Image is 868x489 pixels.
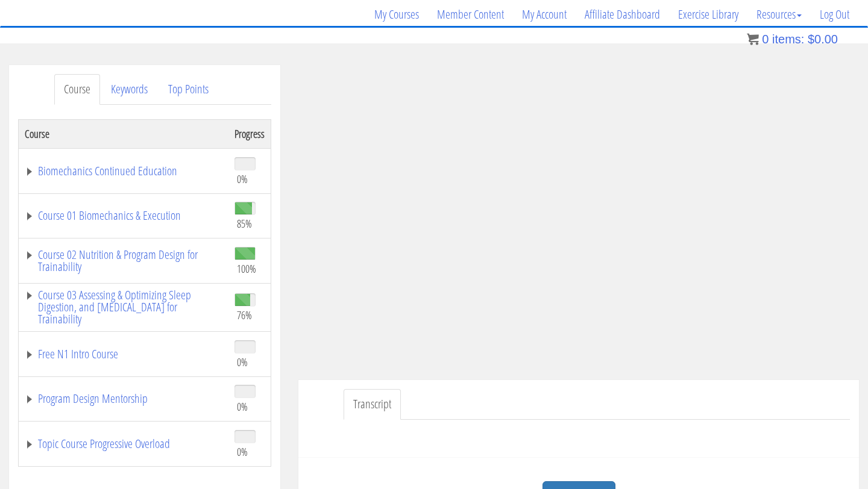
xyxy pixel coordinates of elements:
bdi: 0.00 [808,33,838,46]
th: Progress [228,119,271,148]
a: Biomechanics Continued Education [25,165,222,177]
a: Free N1 Intro Course [25,348,222,360]
a: Course [54,74,100,105]
span: 100% [237,262,256,275]
span: 0% [237,445,248,458]
span: 0% [237,355,248,369]
span: 0 [762,33,769,46]
img: icon11.png [747,33,759,45]
a: Transcript [344,389,401,420]
span: $ [808,33,814,46]
th: Course [19,119,229,148]
span: 0% [237,400,248,413]
a: Topic Course Progressive Overload [25,438,222,450]
span: items: [772,33,804,46]
span: 76% [237,308,252,322]
a: Course 01 Biomechanics & Execution [25,210,222,222]
a: Course 02 Nutrition & Program Design for Trainability [25,249,222,273]
span: 85% [237,217,252,230]
span: 0% [237,172,248,185]
a: Top Points [159,74,218,105]
a: Course 03 Assessing & Optimizing Sleep Digestion, and [MEDICAL_DATA] for Trainability [25,289,222,325]
a: Program Design Mentorship [25,393,222,405]
a: 0 items: $0.00 [747,33,838,46]
a: Keywords [101,74,157,105]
